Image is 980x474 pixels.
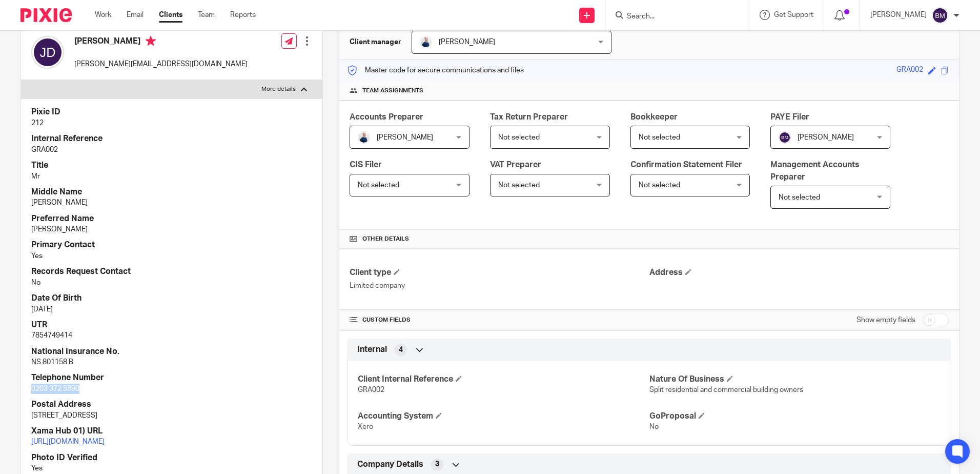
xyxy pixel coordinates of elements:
h4: National Insurance No. [31,346,312,357]
img: MC_T&CO-3.jpg [420,36,432,48]
span: PAYE Filer [770,113,809,121]
span: Bookkeeper [630,113,678,121]
p: 212 [31,118,312,128]
span: Company Details [357,459,423,470]
img: svg%3E [31,36,64,69]
h4: Nature Of Business [649,374,941,385]
img: MC_T&CO-3.jpg [358,131,370,144]
span: Xero [358,423,373,430]
h4: Preferred Name [31,213,312,224]
span: Confirmation Statement Filer [630,161,742,169]
p: [PERSON_NAME][EMAIL_ADDRESS][DOMAIN_NAME] [74,59,248,69]
span: No [649,423,659,430]
p: 0203 372 5590 [31,384,312,394]
h4: GoProposal [649,411,941,422]
p: Limited company [350,281,649,291]
span: [PERSON_NAME] [798,134,854,141]
span: Other details [362,235,409,243]
label: Show empty fields [856,315,915,325]
p: More details [261,85,296,93]
p: [PERSON_NAME] [31,197,312,208]
h4: UTR [31,320,312,330]
div: GRA002 [896,65,923,76]
h4: Client Internal Reference [358,374,649,385]
h4: Primary Contact [31,240,312,250]
input: Search [626,12,718,22]
span: GRA002 [358,386,384,393]
h4: Postal Address [31,399,312,410]
a: Team [198,10,215,20]
span: CIS Filer [350,161,382,169]
span: Management Accounts Preparer [770,161,860,181]
img: svg%3E [779,131,791,144]
img: Pixie [21,8,72,22]
h4: [PERSON_NAME] [74,36,248,49]
p: [PERSON_NAME] [31,224,312,234]
p: [PERSON_NAME] [870,10,927,20]
h4: Accounting System [358,411,649,422]
h4: Internal Reference [31,133,312,144]
i: Primary [146,36,156,46]
h4: Photo ID Verified [31,452,312,463]
a: Clients [159,10,182,20]
p: Yes [31,463,312,473]
span: Team assignments [362,87,423,95]
h4: Date Of Birth [31,293,312,304]
span: Get Support [774,11,813,18]
p: Mr [31,171,312,182]
span: Not selected [779,194,820,201]
img: svg%3E [932,7,948,24]
h4: Client type [350,267,649,278]
span: Split residential and commercial building owners [649,386,803,393]
span: VAT Preparer [490,161,541,169]
p: GRA002 [31,145,312,155]
a: Email [127,10,144,20]
span: Not selected [639,134,680,141]
span: Not selected [498,182,540,189]
h4: CUSTOM FIELDS [350,316,649,324]
p: NS 801158 B [31,357,312,367]
span: [PERSON_NAME] [439,38,495,46]
h4: Xama Hub 01) URL [31,426,312,437]
p: 7854749414 [31,330,312,341]
a: Reports [230,10,256,20]
h4: Address [649,267,949,278]
span: Tax Return Preparer [490,113,568,121]
p: Master code for secure communications and files [347,65,524,75]
span: Not selected [498,134,540,141]
a: [URL][DOMAIN_NAME] [31,438,105,445]
h4: Middle Name [31,187,312,197]
span: Not selected [358,182,399,189]
p: [DATE] [31,304,312,314]
h4: Telephone Number [31,372,312,383]
h4: Records Request Contact [31,266,312,277]
span: 4 [399,345,403,355]
span: 3 [435,459,439,469]
p: Yes [31,251,312,261]
p: [STREET_ADDRESS] [31,410,312,421]
h4: Title [31,160,312,171]
p: No [31,278,312,288]
span: Not selected [639,182,680,189]
h3: Client manager [350,37,401,47]
a: Work [95,10,111,20]
span: [PERSON_NAME] [377,134,433,141]
span: Accounts Preparer [350,113,423,121]
span: Internal [357,344,387,355]
h4: Pixie ID [31,107,312,117]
